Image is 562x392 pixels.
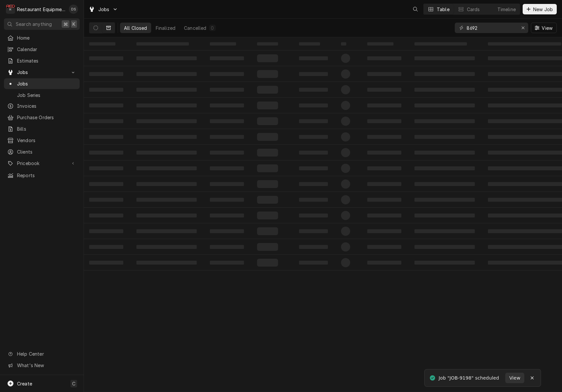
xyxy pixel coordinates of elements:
span: ‌ [89,103,123,107]
span: ‌ [414,88,475,92]
span: Vendors [17,137,76,144]
span: Jobs [17,69,67,76]
a: Purchase Orders [4,112,80,123]
span: ‌ [341,242,350,252]
span: Pricebook [17,160,67,167]
a: Bills [4,123,80,134]
span: ‌ [210,151,244,155]
span: ‌ [136,245,197,249]
span: K [72,21,75,28]
div: Table [437,6,450,13]
span: ‌ [136,229,197,233]
span: Purchase Orders [17,114,76,121]
span: ‌ [299,214,328,217]
span: ‌ [89,56,123,60]
table: All Closed Jobs List Loading [84,37,562,392]
span: ‌ [341,195,350,204]
span: ‌ [367,245,401,249]
span: Create [17,381,32,386]
span: ‌ [210,72,244,76]
span: ‌ [299,166,328,170]
span: ‌ [299,135,328,139]
span: ‌ [257,243,278,251]
span: ‌ [89,119,123,123]
span: ‌ [136,42,189,46]
span: ‌ [257,149,278,157]
span: ‌ [89,151,123,155]
span: ‌ [414,245,475,249]
span: ‌ [341,211,350,220]
span: Clients [17,148,76,155]
span: ‌ [414,166,475,170]
span: ‌ [210,42,236,46]
a: Calendar [4,44,80,55]
span: ‌ [136,88,197,92]
input: Keyword search [467,23,516,33]
span: ‌ [367,261,401,265]
span: ‌ [89,166,123,170]
a: Vendors [4,135,80,146]
a: Clients [4,146,80,157]
span: Search anything [16,21,52,28]
a: Job Series [4,90,80,101]
span: ‌ [257,196,278,204]
span: ‌ [210,166,244,170]
span: Bills [17,125,76,132]
span: Home [17,34,76,41]
button: Search anything⌘K [4,18,80,30]
span: ‌ [89,261,123,265]
span: ‌ [89,198,123,202]
span: ‌ [414,103,475,107]
span: Reports [17,172,76,179]
span: ‌ [341,148,350,157]
a: Go to Jobs [86,4,121,15]
span: ‌ [257,102,278,109]
span: ‌ [367,166,401,170]
span: ‌ [89,229,123,233]
div: Timeline [497,6,516,13]
span: ‌ [257,42,278,46]
span: ‌ [299,182,328,186]
div: Derek Stewart's Avatar [69,5,78,14]
span: Help Center [17,350,76,357]
span: ‌ [414,182,475,186]
span: ‌ [341,164,350,173]
span: ‌ [136,261,197,265]
span: ‌ [367,72,401,76]
span: ‌ [89,88,123,92]
span: ⌘ [63,21,68,28]
span: ‌ [210,245,244,249]
div: 0 [211,25,214,31]
a: Reports [4,170,80,181]
span: ‌ [299,56,328,60]
span: ‌ [257,70,278,78]
span: Estimates [17,57,76,64]
span: ‌ [367,88,401,92]
span: ‌ [89,135,123,139]
span: ‌ [414,135,475,139]
span: ‌ [257,164,278,172]
span: ‌ [341,85,350,94]
a: Estimates [4,55,80,66]
span: ‌ [367,214,401,217]
span: ‌ [341,132,350,141]
button: View [505,373,524,383]
span: ‌ [136,182,197,186]
span: ‌ [341,117,350,126]
span: C [72,380,75,387]
span: ‌ [89,72,123,76]
span: View [540,25,554,31]
span: ‌ [341,101,350,110]
span: ‌ [341,227,350,236]
span: ‌ [136,135,197,139]
span: Job Series [17,92,76,99]
button: View [531,23,557,33]
span: ‌ [89,182,123,186]
span: ‌ [136,214,197,217]
span: ‌ [257,117,278,125]
button: New Job [523,4,557,14]
span: ‌ [210,229,244,233]
div: R [6,5,15,14]
span: ‌ [341,69,350,79]
span: ‌ [299,229,328,233]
